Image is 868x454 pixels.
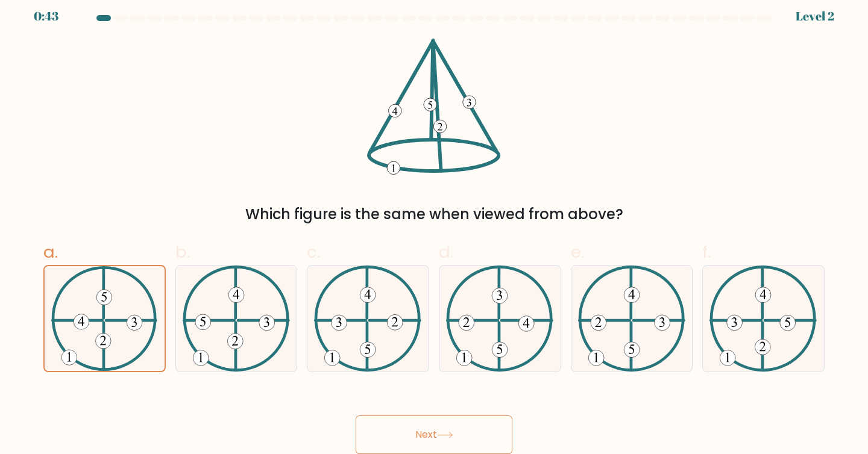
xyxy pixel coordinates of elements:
[43,240,58,264] span: a.
[439,240,453,264] span: d.
[796,7,834,25] div: Level 2
[702,240,711,264] span: f.
[356,415,512,454] button: Next
[34,7,58,25] div: 0:43
[175,240,190,264] span: b.
[51,204,817,225] div: Which figure is the same when viewed from above?
[307,240,320,264] span: c.
[571,240,584,264] span: e.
